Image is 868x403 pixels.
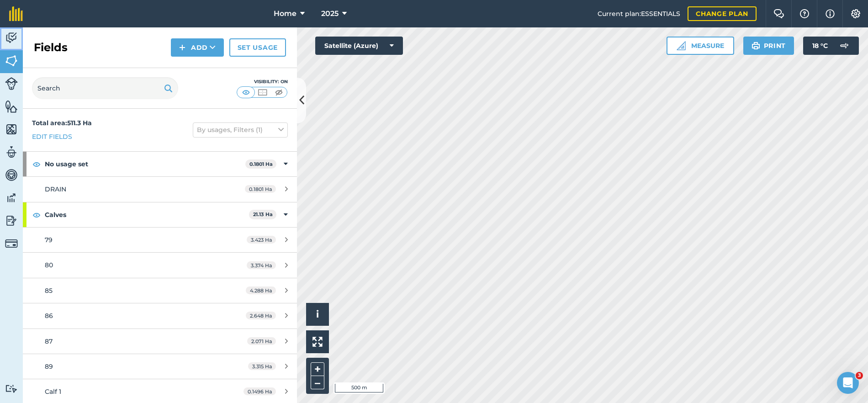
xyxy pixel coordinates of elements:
strong: Calves [45,202,249,227]
img: svg+xml;base64,PHN2ZyB4bWxucz0iaHR0cDovL3d3dy53My5vcmcvMjAwMC9zdmciIHdpZHRoPSIxOCIgaGVpZ2h0PSIyNC... [32,209,41,220]
strong: No usage set [45,152,245,176]
div: No usage set0.1801 Ha [23,152,297,176]
div: Calves21.13 Ha [23,202,297,227]
button: Add [171,38,224,57]
img: svg+xml;base64,PHN2ZyB4bWxucz0iaHR0cDovL3d3dy53My5vcmcvMjAwMC9zdmciIHdpZHRoPSIxNCIgaGVpZ2h0PSIyNC... [179,42,185,53]
span: 3.374 Ha [247,261,276,269]
a: 854.288 Ha [23,278,297,303]
a: Change plan [688,6,757,21]
img: svg+xml;base64,PD94bWwgdmVyc2lvbj0iMS4wIiBlbmNvZGluZz0idXRmLTgiPz4KPCEtLSBHZW5lcmF0b3I6IEFkb2JlIE... [5,214,18,228]
a: 872.071 Ha [23,329,297,354]
div: Visibility: On [237,78,288,85]
a: 803.374 Ha [23,253,297,277]
img: svg+xml;base64,PD94bWwgdmVyc2lvbj0iMS4wIiBlbmNvZGluZz0idXRmLTgiPz4KPCEtLSBHZW5lcmF0b3I6IEFkb2JlIE... [5,145,18,159]
span: 87 [45,337,53,345]
button: i [306,303,329,326]
img: svg+xml;base64,PHN2ZyB4bWxucz0iaHR0cDovL3d3dy53My5vcmcvMjAwMC9zdmciIHdpZHRoPSI1NiIgaGVpZ2h0PSI2MC... [5,100,18,113]
span: 0.1496 Ha [243,387,276,395]
span: 85 [45,286,53,295]
img: fieldmargin Logo [9,6,23,21]
img: svg+xml;base64,PD94bWwgdmVyc2lvbj0iMS4wIiBlbmNvZGluZz0idXRmLTgiPz4KPCEtLSBHZW5lcmF0b3I6IEFkb2JlIE... [5,168,18,182]
img: A question mark icon [799,9,810,18]
span: Calf 1 [45,387,61,396]
img: Ruler icon [677,41,686,50]
strong: 0.1801 Ha [249,161,273,167]
span: Home [274,8,296,19]
span: 79 [45,236,53,244]
img: svg+xml;base64,PD94bWwgdmVyc2lvbj0iMS4wIiBlbmNvZGluZz0idXRmLTgiPz4KPCEtLSBHZW5lcmF0b3I6IEFkb2JlIE... [5,77,18,90]
button: 18 °C [803,37,859,55]
span: 0.1801 Ha [245,185,276,193]
span: 3.315 Ha [248,362,276,370]
img: svg+xml;base64,PHN2ZyB4bWxucz0iaHR0cDovL3d3dy53My5vcmcvMjAwMC9zdmciIHdpZHRoPSI1NiIgaGVpZ2h0PSI2MC... [5,122,18,136]
img: svg+xml;base64,PHN2ZyB4bWxucz0iaHR0cDovL3d3dy53My5vcmcvMjAwMC9zdmciIHdpZHRoPSI1NiIgaGVpZ2h0PSI2MC... [5,54,18,68]
strong: Total area : 511.3 Ha [32,119,92,127]
img: svg+xml;base64,PHN2ZyB4bWxucz0iaHR0cDovL3d3dy53My5vcmcvMjAwMC9zdmciIHdpZHRoPSIxOSIgaGVpZ2h0PSIyNC... [164,83,173,94]
span: 89 [45,362,53,371]
img: A cog icon [850,9,861,18]
span: 4.288 Ha [246,286,276,294]
h2: Fields [34,40,68,55]
img: svg+xml;base64,PHN2ZyB4bWxucz0iaHR0cDovL3d3dy53My5vcmcvMjAwMC9zdmciIHdpZHRoPSIxNyIgaGVpZ2h0PSIxNy... [826,8,835,19]
iframe: Intercom live chat [837,372,859,394]
a: Set usage [229,38,286,57]
a: 862.648 Ha [23,303,297,328]
img: svg+xml;base64,PHN2ZyB4bWxucz0iaHR0cDovL3d3dy53My5vcmcvMjAwMC9zdmciIHdpZHRoPSI1MCIgaGVpZ2h0PSI0MC... [257,88,268,97]
a: DRAIN0.1801 Ha [23,177,297,201]
span: 18 ° C [812,37,828,55]
img: svg+xml;base64,PD94bWwgdmVyc2lvbj0iMS4wIiBlbmNvZGluZz0idXRmLTgiPz4KPCEtLSBHZW5lcmF0b3I6IEFkb2JlIE... [5,384,18,393]
button: Print [743,37,794,55]
img: svg+xml;base64,PHN2ZyB4bWxucz0iaHR0cDovL3d3dy53My5vcmcvMjAwMC9zdmciIHdpZHRoPSIxOSIgaGVpZ2h0PSIyNC... [752,40,760,51]
img: svg+xml;base64,PD94bWwgdmVyc2lvbj0iMS4wIiBlbmNvZGluZz0idXRmLTgiPz4KPCEtLSBHZW5lcmF0b3I6IEFkb2JlIE... [835,37,853,55]
img: svg+xml;base64,PD94bWwgdmVyc2lvbj0iMS4wIiBlbmNvZGluZz0idXRmLTgiPz4KPCEtLSBHZW5lcmF0b3I6IEFkb2JlIE... [5,191,18,205]
img: svg+xml;base64,PD94bWwgdmVyc2lvbj0iMS4wIiBlbmNvZGluZz0idXRmLTgiPz4KPCEtLSBHZW5lcmF0b3I6IEFkb2JlIE... [5,237,18,250]
button: By usages, Filters (1) [193,122,288,137]
button: – [311,376,324,389]
a: Edit fields [32,132,72,142]
img: svg+xml;base64,PHN2ZyB4bWxucz0iaHR0cDovL3d3dy53My5vcmcvMjAwMC9zdmciIHdpZHRoPSI1MCIgaGVpZ2h0PSI0MC... [273,88,285,97]
img: svg+xml;base64,PD94bWwgdmVyc2lvbj0iMS4wIiBlbmNvZGluZz0idXRmLTgiPz4KPCEtLSBHZW5lcmF0b3I6IEFkb2JlIE... [5,31,18,45]
strong: 21.13 Ha [253,211,273,217]
span: 86 [45,312,53,320]
span: 2.071 Ha [247,337,276,345]
span: 2.648 Ha [246,312,276,319]
span: Current plan : ESSENTIALS [598,9,680,19]
span: 80 [45,261,53,269]
button: + [311,362,324,376]
span: 3 [856,372,863,379]
button: Measure [667,37,734,55]
img: svg+xml;base64,PHN2ZyB4bWxucz0iaHR0cDovL3d3dy53My5vcmcvMjAwMC9zdmciIHdpZHRoPSIxOCIgaGVpZ2h0PSIyNC... [32,159,41,170]
input: Search [32,77,178,99]
img: Two speech bubbles overlapping with the left bubble in the forefront [773,9,784,18]
span: 3.423 Ha [247,236,276,244]
span: 2025 [321,8,339,19]
img: Four arrows, one pointing top left, one top right, one bottom right and the last bottom left [312,337,323,347]
button: Satellite (Azure) [315,37,403,55]
a: 893.315 Ha [23,354,297,379]
span: DRAIN [45,185,66,193]
a: 793.423 Ha [23,228,297,252]
span: i [316,308,319,320]
img: svg+xml;base64,PHN2ZyB4bWxucz0iaHR0cDovL3d3dy53My5vcmcvMjAwMC9zdmciIHdpZHRoPSI1MCIgaGVpZ2h0PSI0MC... [240,88,252,97]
